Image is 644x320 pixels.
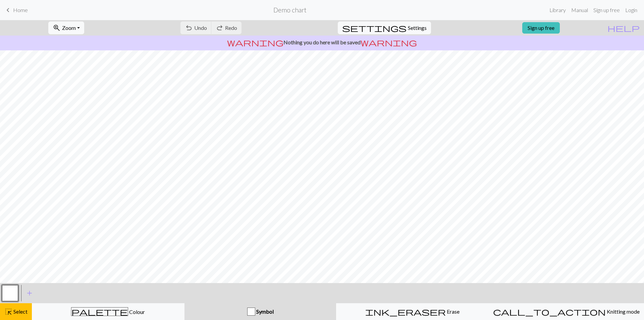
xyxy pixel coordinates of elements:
[338,21,431,34] button: SettingsSettings
[489,303,644,320] button: Knitting mode
[12,308,28,315] span: Select
[4,4,28,16] a: Home
[606,308,640,315] span: Knitting mode
[607,23,640,33] span: help
[255,308,274,315] span: Symbol
[4,5,12,15] span: keyboard_arrow_left
[342,24,407,32] i: Settings
[227,38,283,47] span: warning
[446,308,460,315] span: Erase
[62,25,76,31] span: Zoom
[53,23,61,33] span: zoom_in
[408,24,427,32] span: Settings
[13,7,28,13] span: Home
[569,3,591,17] a: Manual
[4,307,12,316] span: highlight_alt
[361,38,417,47] span: warning
[342,23,407,33] span: settings
[48,21,84,34] button: Zoom
[71,307,128,316] span: palette
[493,307,606,316] span: call_to_action
[184,303,336,320] button: Symbol
[623,3,640,17] a: Login
[591,3,623,17] a: Sign up free
[128,309,145,315] span: Colour
[32,303,184,320] button: Colour
[273,6,307,14] h2: Demo chart
[547,3,569,17] a: Library
[365,307,446,316] span: ink_eraser
[336,303,489,320] button: Erase
[25,288,34,298] span: add
[522,22,560,34] a: Sign up free
[3,38,641,46] p: Nothing you do here will be saved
